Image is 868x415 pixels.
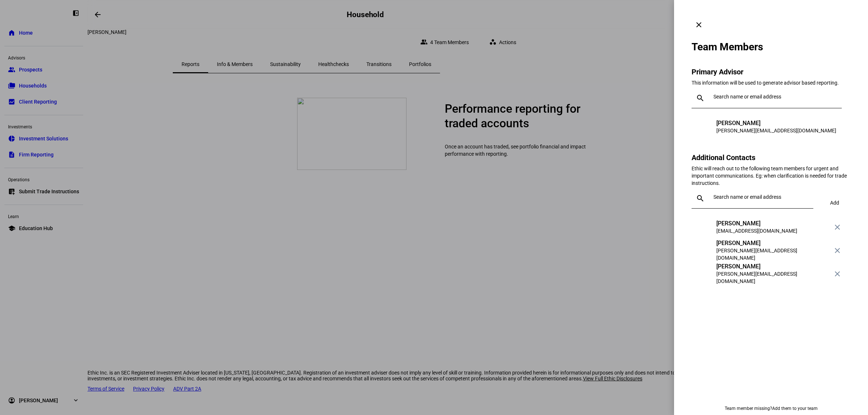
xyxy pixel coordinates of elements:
[716,120,836,127] div: [PERSON_NAME]
[696,263,711,278] div: AC
[716,263,830,270] div: [PERSON_NAME]
[692,194,709,203] mat-icon: search
[696,240,711,254] div: JD
[713,94,839,100] input: Search name or email address
[692,153,851,162] h3: Additional Contacts
[692,165,851,187] div: Ethic will reach out to the following team members for urgent and important communications. Eg: w...
[833,269,842,278] mat-icon: close
[696,220,711,234] div: ZT
[716,270,830,285] div: [PERSON_NAME][EMAIL_ADDRESS][DOMAIN_NAME]
[692,41,851,53] div: Team Members
[716,127,836,134] div: [PERSON_NAME][EMAIL_ADDRESS][DOMAIN_NAME]
[716,220,797,227] div: [PERSON_NAME]
[692,67,851,76] h3: Primary Advisor
[696,120,711,134] div: DT
[694,20,703,29] mat-icon: clear
[716,240,830,247] div: [PERSON_NAME]
[716,247,830,261] div: [PERSON_NAME][EMAIL_ADDRESS][DOMAIN_NAME]
[692,94,709,102] mat-icon: search
[692,79,851,86] div: This information will be used to generate advisor based reporting.
[833,223,842,232] mat-icon: close
[772,406,818,411] a: Add them to your team
[713,194,810,200] input: Search name or email address
[716,227,797,234] div: [EMAIL_ADDRESS][DOMAIN_NAME]
[725,406,772,411] span: Team member missing?
[833,246,842,255] mat-icon: close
